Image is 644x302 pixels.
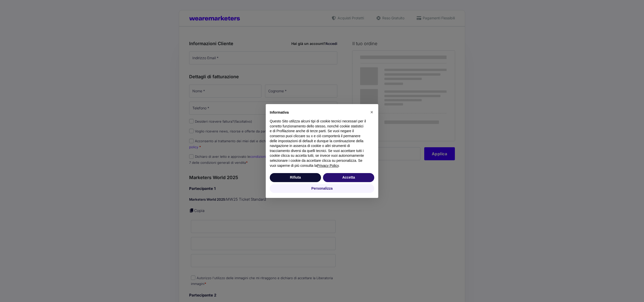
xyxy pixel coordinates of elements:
[368,108,376,116] button: Chiudi questa informativa
[270,184,374,193] button: Personalizza
[323,173,374,182] button: Accetta
[270,110,366,115] h2: Informativa
[370,109,373,115] span: ×
[270,119,366,168] p: Questo Sito utilizza alcuni tipi di cookie tecnici necessari per il corretto funzionamento dello ...
[270,173,321,182] button: Rifiuta
[317,164,339,168] a: Privacy Policy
